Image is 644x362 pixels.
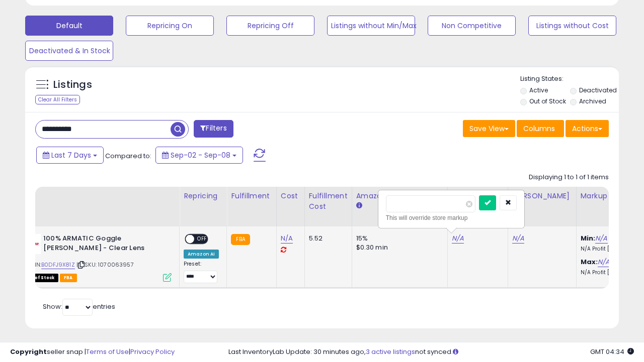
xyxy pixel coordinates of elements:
[35,95,80,104] div: Clear All Filters
[528,16,616,36] button: Listings without Cost
[228,347,634,357] div: Last InventoryLab Update: 30 minutes ago, not synced.
[184,261,219,283] div: Preset:
[428,16,516,36] button: Non Competitive
[529,86,548,94] label: Active
[76,261,134,269] span: | SKU: 1070063957
[51,150,91,160] span: Last 7 Days
[53,78,92,92] h5: Listings
[386,213,517,223] div: This will override store markup
[356,234,440,243] div: 15%
[60,274,77,282] span: FBA
[463,120,515,137] button: Save View
[523,124,555,134] span: Columns
[529,173,609,182] div: Displaying 1 to 1 of 1 items
[452,233,464,244] a: N/A
[327,16,415,36] button: Listings without Min/Max
[598,257,610,267] a: N/A
[130,347,175,356] a: Privacy Policy
[231,191,272,201] div: Fulfillment
[366,347,415,356] a: 3 active listings
[309,191,348,212] div: Fulfillment Cost
[43,302,115,311] span: Show: entries
[86,347,129,356] a: Terms of Use
[512,191,572,201] div: [PERSON_NAME]
[10,347,175,357] div: seller snap | |
[281,191,300,201] div: Cost
[356,201,362,210] small: Amazon Fees.
[105,151,151,161] span: Compared to:
[25,16,113,36] button: Default
[231,234,250,245] small: FBA
[21,274,58,282] span: All listings that are currently out of stock and unavailable for purchase on Amazon
[356,191,443,201] div: Amazon Fees
[595,233,607,244] a: N/A
[529,97,566,105] label: Out of Stock
[43,234,166,255] b: 100% ARMATIC Goggle [PERSON_NAME] - Clear Lens
[512,233,524,244] a: N/A
[581,233,596,243] b: Min:
[520,74,619,84] p: Listing States:
[155,147,243,164] button: Sep-02 - Sep-08
[517,120,564,137] button: Columns
[18,191,175,201] div: Title
[10,347,47,356] strong: Copyright
[171,150,230,160] span: Sep-02 - Sep-08
[281,233,293,244] a: N/A
[126,16,214,36] button: Repricing On
[226,16,314,36] button: Repricing Off
[25,41,113,61] button: Deactivated & In Stock
[566,120,609,137] button: Actions
[194,235,210,244] span: OFF
[21,234,172,281] div: ASIN:
[309,234,344,243] div: 5.52
[590,347,634,356] span: 2025-09-17 04:34 GMT
[41,261,75,269] a: B0DFJ9X81Z
[194,120,233,138] button: Filters
[36,147,104,164] button: Last 7 Days
[579,97,606,105] label: Archived
[579,86,617,94] label: Deactivated
[184,250,219,259] div: Amazon AI
[581,257,598,267] b: Max:
[356,243,440,252] div: $0.30 min
[184,191,222,201] div: Repricing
